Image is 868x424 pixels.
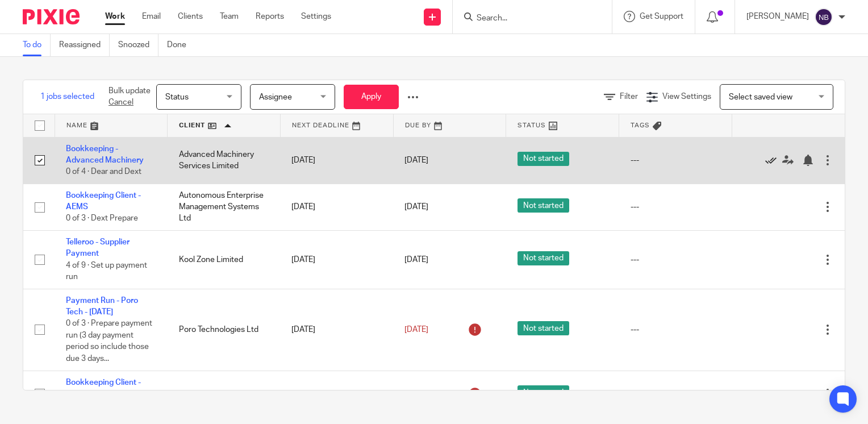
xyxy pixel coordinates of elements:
[66,379,141,398] a: Bookkeeping Client - Poro Tech - [DATE]
[178,11,203,22] a: Clients
[280,289,393,371] td: [DATE]
[168,371,281,417] td: Poro Technologies Ltd
[404,203,428,211] span: [DATE]
[280,230,393,289] td: [DATE]
[66,297,138,316] a: Payment Run - Poro Tech - [DATE]
[66,192,141,211] a: Bookkeeping Client - AEMS
[168,230,281,289] td: Kool Zone Limited
[746,11,809,22] p: [PERSON_NAME]
[23,34,51,56] a: To do
[620,93,638,101] span: Filter
[118,34,158,56] a: Snoozed
[631,122,650,128] span: Tags
[66,145,144,164] a: Bookkeeping - Advanced Machinery
[404,156,428,164] span: [DATE]
[168,289,281,371] td: Poro Technologies Ltd
[631,201,721,213] div: ---
[475,14,578,24] input: Search
[280,137,393,184] td: [DATE]
[280,184,393,230] td: [DATE]
[168,184,281,230] td: Autonomous Enterprise Management Systems Ltd
[167,34,195,56] a: Done
[640,13,683,20] span: Get Support
[66,238,130,257] a: Telleroo - Supplier Payment
[631,155,721,166] div: ---
[66,320,152,363] span: 0 of 3 · Prepare payment run (3 day payment period so include those due 3 days...
[662,93,711,101] span: View Settings
[108,98,133,106] a: Cancel
[259,93,292,101] span: Assignee
[518,152,569,166] span: Not started
[631,388,721,400] div: ---
[518,321,569,335] span: Not started
[168,137,281,184] td: Advanced Machinery Services Limited
[280,371,393,417] td: [DATE]
[729,93,792,101] span: Select saved view
[256,11,284,22] a: Reports
[344,85,399,109] button: Apply
[301,11,331,22] a: Settings
[108,85,151,109] p: Bulk update
[105,11,125,22] a: Work
[765,155,782,166] a: Mark as done
[165,93,189,101] span: Status
[631,324,721,335] div: ---
[518,251,569,265] span: Not started
[404,326,428,334] span: [DATE]
[59,34,110,56] a: Reassigned
[518,385,569,400] span: Not started
[66,215,138,223] span: 0 of 3 · Dext Prepare
[404,256,428,264] span: [DATE]
[142,11,161,22] a: Email
[631,254,721,265] div: ---
[23,9,80,24] img: Pixie
[66,168,141,176] span: 0 of 4 · Dear and Dext
[66,261,147,281] span: 4 of 9 · Set up payment run
[220,11,239,22] a: Team
[40,91,94,102] span: 1 jobs selected
[815,8,833,26] img: svg%3E
[518,198,569,213] span: Not started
